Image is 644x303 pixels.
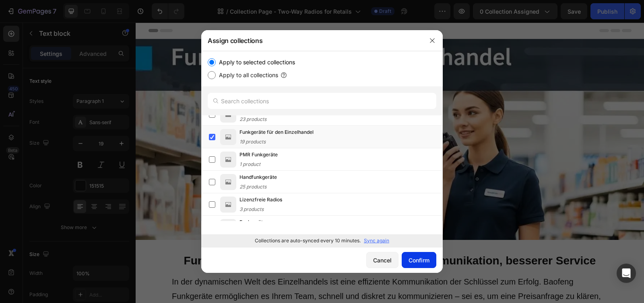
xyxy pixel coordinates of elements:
span: PMR Funkgeräte [239,151,278,159]
button: Confirm [402,252,436,268]
div: Cancel [373,256,392,264]
span: 19 products [239,139,266,145]
div: Open Intercom Messenger [617,264,636,283]
span: Funkgeräte für den Einzelhandel [239,128,314,136]
span: 1 product [239,161,260,167]
img: product-img [220,219,236,235]
span: Funkgeräte [239,218,266,226]
img: product-img [220,129,236,145]
span: 25 products [239,184,266,190]
img: product-img [220,151,236,168]
p: Sync again [364,237,389,244]
span: Handfunkgeräte [239,173,277,181]
span: Lizenzfreie Radios [239,196,282,204]
button: Cancel [366,252,398,268]
div: Assign collections [201,30,422,51]
input: Search collections [208,93,436,109]
span: 23 products [239,116,266,122]
label: Apply to selected collections [216,57,295,67]
span: 3 products [239,206,264,212]
img: product-img [220,174,236,190]
img: product-img [220,197,236,213]
label: Apply to all collections [216,70,278,80]
p: Collections are auto-synced every 10 minutes. [255,237,361,244]
div: Confirm [409,256,429,264]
